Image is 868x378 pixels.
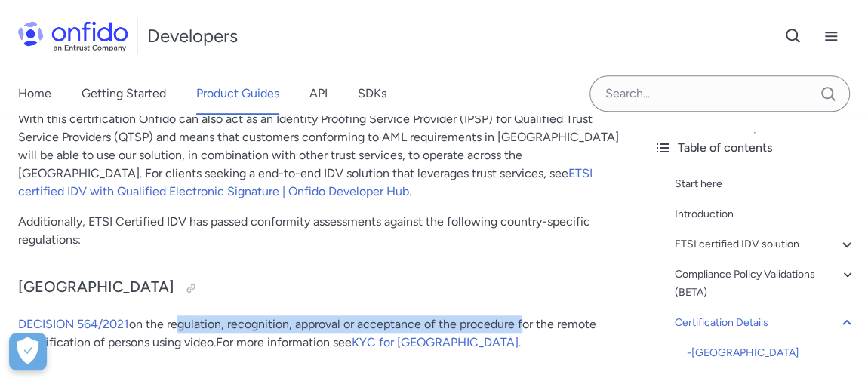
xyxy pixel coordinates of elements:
[82,72,166,115] a: Getting Started
[675,314,856,332] a: Certification Details
[18,315,623,352] p: on the regulation, recognition, approval or acceptance of the procedure for the remote identifica...
[18,110,623,201] p: With this certification Onfido can also act as an Identity Proofing Service Provider (IPSP) for Q...
[18,21,128,51] img: Onfido Logo
[784,27,802,45] svg: Open search button
[774,17,812,55] button: Open search button
[9,333,47,370] button: Open Preferences
[18,317,129,331] a: DECISION 564/2021
[147,24,238,48] h1: Developers
[812,17,850,55] button: Open navigation menu button
[675,235,856,254] a: ETSI certified IDV solution
[654,139,856,157] div: Table of contents
[687,344,856,362] div: - [GEOGRAPHIC_DATA]
[675,266,856,302] a: Compliance Policy Validations (BETA)
[358,72,386,115] a: SDKs
[18,276,623,300] h3: [GEOGRAPHIC_DATA]
[675,205,856,223] a: Introduction
[352,335,519,349] a: KYC for [GEOGRAPHIC_DATA]
[18,72,51,115] a: Home
[822,27,840,45] svg: Open navigation menu button
[687,344,856,362] a: -[GEOGRAPHIC_DATA]
[196,72,279,115] a: Product Guides
[18,213,623,249] p: Additionally, ETSI Certified IDV has passed conformity assessments against the following country-...
[589,75,850,112] input: Onfido search input field
[9,333,47,370] div: Cookie Preferences
[309,72,328,115] a: API
[18,166,593,198] a: ETSI certified IDV with Qualified Electronic Signature | Onfido Developer Hub
[675,175,856,193] a: Start here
